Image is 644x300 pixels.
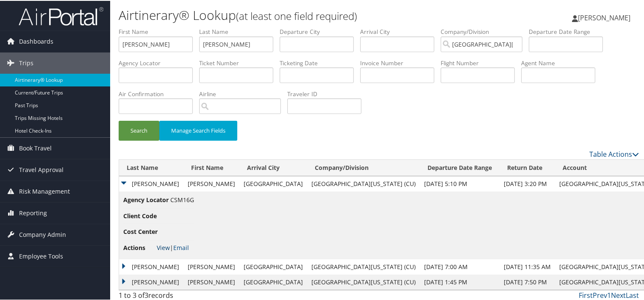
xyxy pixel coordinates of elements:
a: Prev [593,290,607,299]
td: [GEOGRAPHIC_DATA][US_STATE] (CU) [307,258,420,274]
span: | [157,243,189,251]
th: Last Name: activate to sort column ascending [119,159,183,175]
td: [GEOGRAPHIC_DATA][US_STATE] (CU) [307,274,420,289]
span: Dashboards [19,30,53,51]
a: Next [611,290,626,299]
label: Traveler ID [287,89,368,97]
span: Client Code [123,211,157,220]
button: Search [119,120,159,140]
td: [GEOGRAPHIC_DATA][US_STATE] (CU) [307,175,420,191]
td: [DATE] 7:50 PM [500,274,555,289]
td: [PERSON_NAME] [183,258,239,274]
a: View [157,243,170,251]
td: [GEOGRAPHIC_DATA] [239,258,307,274]
th: Company/Division [307,159,420,175]
span: Book Travel [19,137,52,158]
label: Departure City [280,27,360,35]
label: Arrival City [360,27,441,35]
a: Last [626,290,639,299]
span: Risk Management [19,180,70,201]
a: Email [173,243,189,251]
label: Departure Date Range [529,27,609,35]
span: Employee Tools [19,245,63,266]
span: [PERSON_NAME] [578,12,630,22]
img: airportal-logo.png [19,6,103,25]
td: [DATE] 3:20 PM [500,175,555,191]
td: [PERSON_NAME] [119,274,183,289]
button: Manage Search Fields [159,120,237,140]
span: Cost Center [123,226,158,236]
span: Reporting [19,202,47,223]
a: First [579,290,593,299]
td: [PERSON_NAME] [183,274,239,289]
td: [PERSON_NAME] [183,175,239,191]
label: Invoice Number [360,58,441,67]
label: Flight Number [441,58,521,67]
span: Company Admin [19,223,66,244]
span: Trips [19,52,33,73]
label: First Name [119,27,199,35]
td: [DATE] 7:00 AM [420,258,500,274]
label: Company/Division [441,27,529,35]
span: Agency Locator [123,194,169,204]
h1: Airtinerary® Lookup [119,6,466,23]
span: Actions [123,242,155,252]
td: [GEOGRAPHIC_DATA] [239,274,307,289]
td: [DATE] 5:10 PM [420,175,500,191]
th: First Name: activate to sort column ascending [183,159,239,175]
th: Departure Date Range: activate to sort column ascending [420,159,500,175]
span: 3 [144,290,148,299]
td: [DATE] 11:35 AM [500,258,555,274]
label: Ticket Number [199,58,280,67]
a: [PERSON_NAME] [572,4,639,30]
a: Table Actions [589,149,639,158]
td: [DATE] 1:45 PM [420,274,500,289]
td: [PERSON_NAME] [119,175,183,191]
label: Agent Name [521,58,602,67]
label: Airline [199,89,287,97]
th: Return Date: activate to sort column ascending [500,159,555,175]
td: [PERSON_NAME] [119,258,183,274]
label: Agency Locator [119,58,199,67]
label: Ticketing Date [280,58,360,67]
small: (at least one field required) [236,8,357,22]
td: [GEOGRAPHIC_DATA] [239,175,307,191]
label: Air Confirmation [119,89,199,97]
span: Travel Approval [19,158,64,180]
label: Last Name [199,27,280,35]
a: 1 [607,290,611,299]
th: Arrival City: activate to sort column ascending [239,159,307,175]
span: CSM16G [170,195,194,203]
